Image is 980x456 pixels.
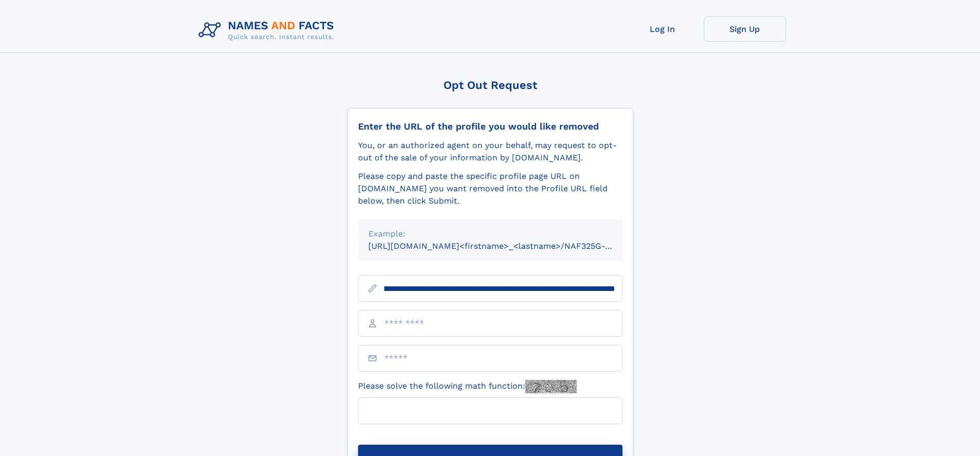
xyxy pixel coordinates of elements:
[704,16,786,42] a: Sign Up
[358,139,622,164] div: You, or an authorized agent on your behalf, may request to opt-out of the sale of your informatio...
[621,16,704,42] a: Log In
[368,241,642,251] small: [URL][DOMAIN_NAME]<firstname>_<lastname>/NAF325G-xxxxxxxx
[358,170,622,207] div: Please copy and paste the specific profile page URL on [DOMAIN_NAME] you want removed into the Pr...
[358,380,577,393] label: Please solve the following math function:
[368,228,612,240] div: Example:
[347,79,633,92] div: Opt Out Request
[358,121,622,132] div: Enter the URL of the profile you would like removed
[194,16,343,44] img: Logo Names and Facts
